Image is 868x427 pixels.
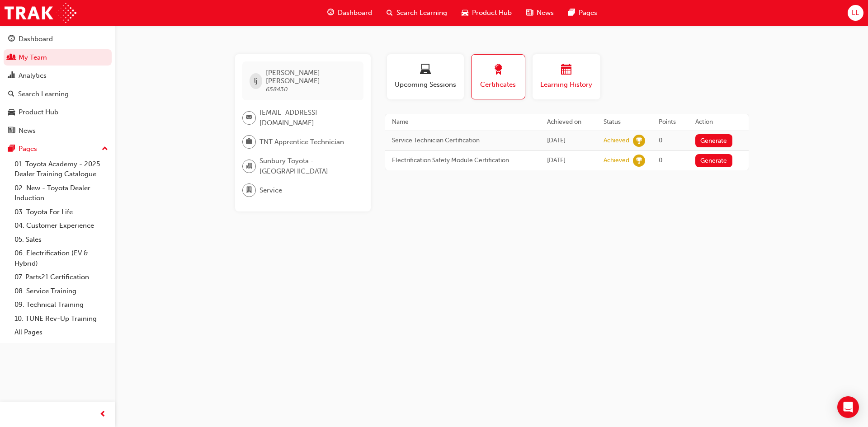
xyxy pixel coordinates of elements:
span: 0 [659,136,662,144]
a: 06. Electrification (EV & Hybrid) [11,246,112,270]
span: [PERSON_NAME] [PERSON_NAME] [266,69,356,85]
span: [EMAIL_ADDRESS][DOMAIN_NAME] [259,108,356,128]
span: car-icon [8,108,15,117]
a: 10. TUNE Rev-Up Training [11,312,112,326]
a: Dashboard [4,31,112,47]
a: search-iconSearch Learning [379,4,454,22]
a: news-iconNews [519,4,561,22]
span: Learning History [539,80,594,90]
a: My Team [4,49,112,66]
span: Pages [579,8,597,18]
button: Learning History [533,54,600,99]
span: Upcoming Sessions [394,80,457,90]
img: Trak [5,3,76,23]
a: guage-iconDashboard [320,4,379,22]
span: News [537,8,554,18]
button: Upcoming Sessions [387,54,464,99]
span: email-icon [246,112,252,124]
span: learningRecordVerb_ACHIEVE-icon [633,135,645,147]
span: up-icon [102,143,108,155]
td: Service Technician Certification [385,131,540,150]
span: search-icon [387,7,393,19]
button: Generate [695,154,732,167]
th: Status [597,114,652,131]
a: Analytics [4,67,112,84]
span: award-icon [493,64,504,76]
span: pages-icon [8,145,15,153]
a: All Pages [11,325,112,339]
span: department-icon [246,184,252,196]
button: Certificates [471,54,525,99]
div: Open Intercom Messenger [837,396,859,418]
a: car-iconProduct Hub [454,4,519,22]
div: Achieved [604,156,629,165]
div: Product Hub [19,107,58,117]
span: learningRecordVerb_ACHIEVE-icon [633,155,645,167]
div: Dashboard [19,34,53,44]
td: Electrification Safety Module Certification [385,150,540,170]
div: News [19,126,36,136]
span: Search Learning [396,8,447,18]
span: Certificates [478,80,518,90]
span: 658430 [266,85,288,93]
span: laptop-icon [420,64,431,76]
a: 01. Toyota Academy - 2025 Dealer Training Catalogue [11,157,112,181]
span: organisation-icon [246,160,252,172]
a: News [4,122,112,139]
a: 09. Technical Training [11,298,112,312]
a: pages-iconPages [561,4,604,22]
span: people-icon [8,54,15,62]
button: Pages [4,141,112,157]
span: guage-icon [8,35,15,43]
a: 08. Service Training [11,284,112,298]
a: 07. Parts21 Certification [11,270,112,284]
div: Analytics [19,70,47,81]
th: Points [652,114,689,131]
a: Search Learning [4,86,112,103]
span: chart-icon [8,72,15,80]
button: Generate [695,134,732,147]
div: Achieved [604,136,629,145]
a: Product Hub [4,104,112,121]
th: Achieved on [540,114,597,131]
span: calendar-icon [561,64,572,76]
a: 05. Sales [11,233,112,247]
button: DashboardMy TeamAnalyticsSearch LearningProduct HubNews [4,29,112,141]
th: Name [385,114,540,131]
span: LL [852,8,859,18]
div: Pages [19,144,37,154]
span: Fri Aug 01 2025 08:29:33 GMT+1000 (Australian Eastern Standard Time) [547,136,566,144]
span: Service [259,185,282,196]
span: Product Hub [472,8,512,18]
th: Action [689,114,748,131]
span: lj [254,76,258,86]
a: 02. New - Toyota Dealer Induction [11,181,112,205]
span: briefcase-icon [246,136,252,148]
span: 0 [659,156,662,164]
span: news-icon [526,7,533,19]
span: prev-icon [99,409,106,420]
a: 03. Toyota For Life [11,205,112,219]
span: Dashboard [338,8,372,18]
a: 04. Customer Experience [11,219,112,233]
span: pages-icon [568,7,575,19]
button: LL [848,5,863,21]
span: car-icon [462,7,468,19]
span: TNT Apprentice Technician [259,137,344,147]
span: news-icon [8,127,15,135]
span: Fri Aug 01 2025 08:29:33 GMT+1000 (Australian Eastern Standard Time) [547,156,566,164]
span: search-icon [8,90,14,99]
div: Search Learning [18,89,69,99]
span: Sunbury Toyota - [GEOGRAPHIC_DATA] [259,156,356,176]
span: guage-icon [327,7,334,19]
